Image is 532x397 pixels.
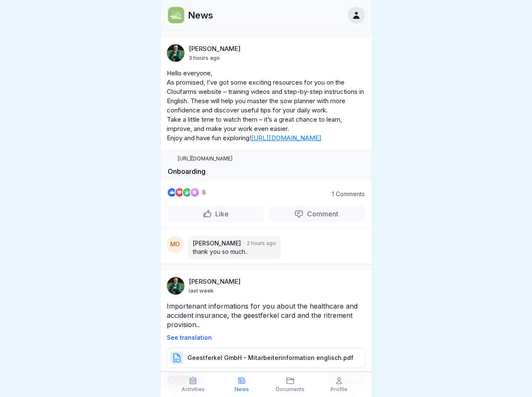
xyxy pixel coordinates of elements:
[318,191,365,197] p: 1 Comments
[167,334,366,341] p: See translation
[168,7,184,23] img: aq92in6a1z2gyny1q72a15b4.png
[189,287,214,294] p: last week
[182,386,205,392] p: Activities
[202,189,206,196] p: 8
[331,386,348,392] p: Profile
[167,301,366,329] p: Importenant informations for you about the healthcare and accident insurance, the geestferkel car...
[212,210,229,218] p: Like
[188,10,213,21] p: News
[251,134,321,142] a: [URL][DOMAIN_NAME]
[276,386,305,392] p: Documents
[168,167,365,176] p: Onboarding
[247,240,276,247] p: 2 hours ago
[161,149,372,181] a: [URL][DOMAIN_NAME]Onboarding
[189,278,241,285] p: [PERSON_NAME]
[167,236,184,253] div: MO
[167,357,366,366] a: Geestferkel GmbH - Mitarbeiterinformation englisch.pdf
[189,54,220,61] p: 3 hours ago
[193,239,241,248] p: [PERSON_NAME]
[168,155,174,162] img: favicon.ico
[187,354,353,362] p: Geestferkel GmbH - Mitarbeiterinformation englisch.pdf
[167,69,366,143] p: Hello everyone, As promised, I’ve got some exciting resources for you on the Cloufarms website – ...
[193,248,276,256] p: thank you so much..
[189,45,241,53] p: [PERSON_NAME]
[178,155,233,163] p: [URL][DOMAIN_NAME]
[235,386,249,392] p: News
[304,210,338,218] p: Comment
